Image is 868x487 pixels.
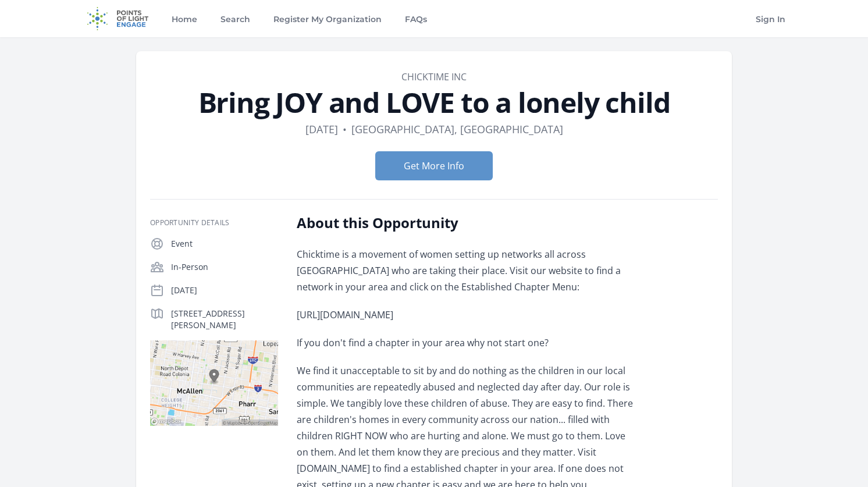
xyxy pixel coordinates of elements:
dd: [GEOGRAPHIC_DATA], [GEOGRAPHIC_DATA] [351,121,563,137]
p: In-Person [171,261,278,273]
img: Map [150,340,278,426]
p: [URL][DOMAIN_NAME] [297,307,637,323]
p: [STREET_ADDRESS][PERSON_NAME] [171,308,278,331]
dd: [DATE] [305,121,338,137]
button: Get More Info [375,151,493,180]
h2: About this Opportunity [297,214,637,232]
p: Event [171,238,278,250]
div: • [343,121,347,137]
p: If you don't find a chapter in your area why not start one? [297,335,637,351]
h3: Opportunity Details [150,218,278,227]
a: CHICKTIME INC [401,70,467,83]
p: [DATE] [171,285,278,296]
h1: Bring JOY and LOVE to a lonely child [150,88,718,116]
p: Chicktime is a movement of women setting up networks all across [GEOGRAPHIC_DATA] who are taking ... [297,246,637,295]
